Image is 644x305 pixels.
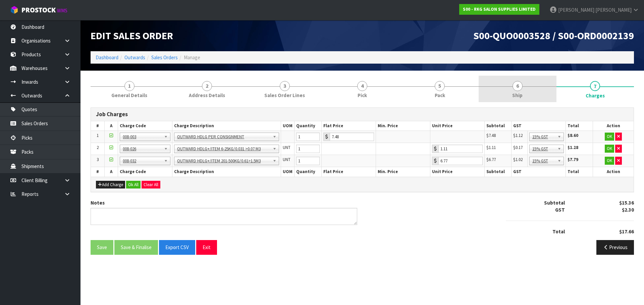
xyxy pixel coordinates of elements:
[435,81,445,91] span: 5
[177,157,270,165] span: OUTWARD HDLG+/ITEM 201-500KG/0.61>1.5M3
[544,200,565,206] strong: Subtotal
[151,54,178,61] a: Sales Orders
[513,145,523,150] span: $0.17
[486,133,496,138] span: $7.48
[57,7,67,14] small: WMS
[512,167,566,177] th: GST
[10,6,18,14] img: cube-alt.png
[177,145,270,153] span: OUTWARD HDLG+/ITEM 6-25KG/0.031 >0.07 M3
[281,167,294,177] th: UOM
[104,121,118,131] th: A
[91,167,104,177] th: #
[322,121,376,131] th: Flat Price
[104,167,118,177] th: A
[586,92,605,99] span: Charges
[512,121,566,131] th: GST
[484,167,512,177] th: Subtotal
[596,240,634,254] button: Previous
[177,133,270,141] span: OUTWARD HDLG PER CONSIGNMENT
[118,167,172,177] th: Charge Code
[484,121,512,131] th: Subtotal
[91,199,105,206] label: Notes
[558,7,594,13] span: [PERSON_NAME]
[566,167,593,177] th: Total
[91,143,104,155] td: 2
[376,121,430,131] th: Min. Price
[280,81,290,91] span: 3
[430,167,484,177] th: Unit Price
[568,157,578,162] strong: $7.79
[123,145,161,153] span: 008-026
[513,157,523,162] span: $1.02
[376,167,430,177] th: Min. Price
[438,157,483,165] input: Per Unit
[593,167,634,177] th: Action
[296,157,320,165] input: Quanity
[281,121,294,131] th: UOM
[555,207,565,213] strong: GST
[512,92,523,99] span: Ship
[605,145,614,153] button: OK
[619,200,634,206] strong: $15.36
[91,29,173,42] span: Edit Sales Order
[486,145,496,150] span: $1.11
[357,81,367,91] span: 4
[126,181,141,189] button: Ok All
[123,157,161,165] span: 008-032
[91,131,104,143] td: 1
[123,133,161,141] span: 008-003
[294,121,322,131] th: Quantity
[532,145,555,153] span: 15% GST
[622,207,634,213] strong: $2.30
[619,228,634,235] strong: $17.66
[264,92,305,99] span: Sales Order Lines
[486,157,496,162] span: $6.77
[91,240,113,254] button: Save
[124,54,145,61] a: Outwards
[172,167,281,177] th: Charge Description
[91,102,634,259] span: Charges
[590,81,600,91] span: 7
[568,133,578,138] strong: $8.60
[438,145,483,153] input: Per Unit
[21,6,56,14] span: ProStock
[91,155,104,167] td: 3
[593,121,634,131] th: Action
[159,240,195,254] button: Export CSV
[96,181,125,189] button: Add Charge
[568,145,578,150] strong: $1.28
[124,81,135,91] span: 1
[532,157,555,165] span: 15% GST
[196,240,217,254] button: Exit
[142,181,160,189] button: Clear All
[294,167,322,177] th: Quantity
[459,4,539,15] a: S00 - RKG SALON SUPPLIES LIMITED
[605,133,614,141] button: OK
[605,157,614,165] button: OK
[96,54,118,61] a: Dashboard
[532,133,555,141] span: 15% GST
[322,167,376,177] th: Flat Price
[473,29,634,42] span: S00-QUO0003528 / S00-ORD0002139
[358,92,367,99] span: Pick
[513,81,523,91] span: 6
[330,133,374,141] input: Base
[111,92,147,99] span: General Details
[283,157,290,162] span: UNT
[91,121,104,131] th: #
[296,145,320,153] input: Quanity
[189,92,225,99] span: Address Details
[296,133,320,141] input: Quanity
[463,6,536,12] strong: S00 - RKG SALON SUPPLIES LIMITED
[118,121,172,131] th: Charge Code
[283,145,290,150] span: UNT
[435,92,445,99] span: Pack
[513,133,523,138] span: $1.12
[202,81,212,91] span: 2
[184,54,200,61] span: Manage
[552,228,565,235] strong: Total
[96,111,629,118] h3: Job Charges
[114,240,158,254] button: Save & Finalise
[430,121,484,131] th: Unit Price
[172,121,281,131] th: Charge Description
